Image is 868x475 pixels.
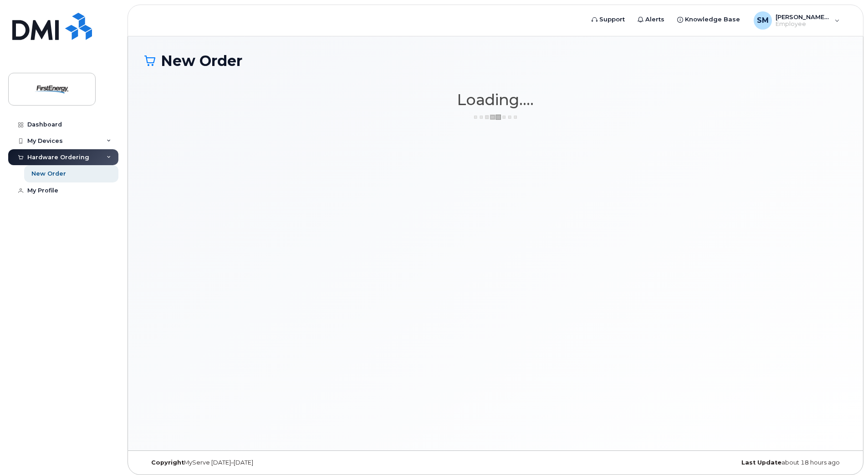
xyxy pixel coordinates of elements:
h1: New Order [144,53,847,69]
div: MyServe [DATE]–[DATE] [144,459,378,466]
strong: Last Update [741,459,781,466]
strong: Copyright [151,459,184,466]
div: about 18 hours ago [613,459,847,466]
h1: Loading.... [144,91,847,108]
img: ajax-loader-3a6953c30dc77f0bf724df975f13086db4f4c1262e45940f03d1251963f1bf2e.gif [473,114,518,121]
